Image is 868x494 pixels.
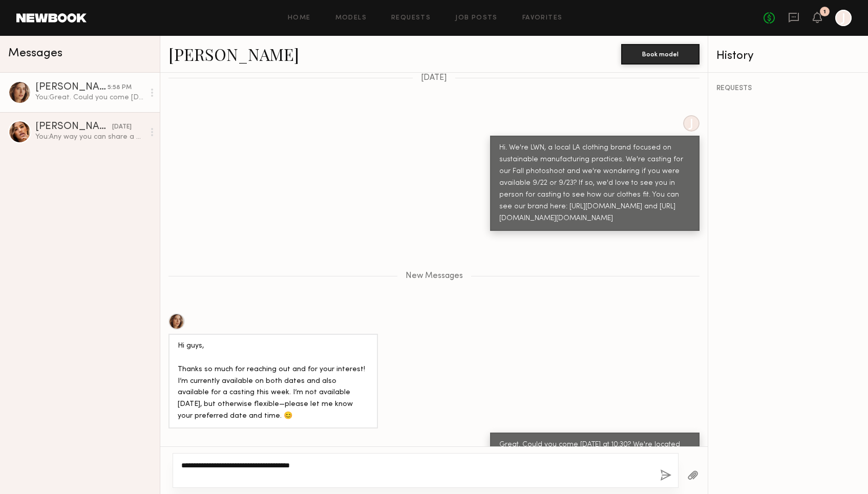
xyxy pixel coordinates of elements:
div: 5:58 PM [108,83,132,93]
button: Book model [621,44,700,65]
span: Messages [8,48,62,59]
div: [PERSON_NAME] [35,122,112,132]
div: Hi. We're LWN, a local LA clothing brand focused on sustainable manufacturing practices. We're ca... [499,142,690,225]
a: Book model [621,49,700,58]
div: You: Great. Could you come [DATE] at 10:30? We're located downtown/[PERSON_NAME][GEOGRAPHIC_DATA]... [35,93,144,102]
div: REQUESTS [716,85,860,92]
a: [PERSON_NAME] [168,43,299,65]
div: 1 [823,9,826,15]
div: [DATE] [112,122,132,132]
span: [DATE] [421,74,447,82]
div: Great. Could you come [DATE] at 10:30? We're located downtown/[PERSON_NAME][GEOGRAPHIC_DATA] area. [499,439,690,463]
span: New Messages [406,272,463,281]
div: You: Any way you can share a quick snap of the new hair color? Also sorry for the confusion. Our ... [35,132,144,142]
a: Models [335,15,367,22]
div: [PERSON_NAME] [35,82,108,93]
a: Requests [391,15,431,22]
div: History [716,50,860,62]
a: Favorites [522,15,563,22]
div: Hi guys, Thanks so much for reaching out and for your interest! I’m currently available on both d... [178,340,369,423]
a: Home [288,15,311,22]
a: Job Posts [455,15,498,22]
a: J [835,10,852,26]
